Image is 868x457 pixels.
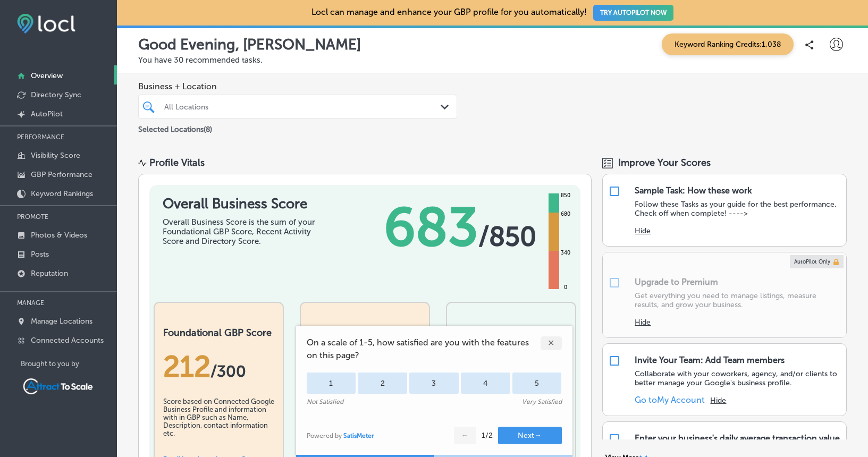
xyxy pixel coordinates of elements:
div: 1 [307,373,356,394]
span: / 850 [478,221,536,252]
button: TRY AUTOPILOT NOW [593,5,673,21]
button: Hide [710,396,726,405]
p: Overview [31,71,63,80]
div: 3 [409,373,459,394]
button: Hide [635,226,651,235]
a: Go toMy Account [635,395,705,405]
div: Sample Task: How these work [635,185,752,196]
h2: Foundational GBP Score [163,327,274,338]
span: Keyword Ranking Credits: 1,038 [662,33,794,55]
div: Enter your business's daily average transaction value [635,433,840,443]
div: Powered by [307,432,374,439]
p: GBP Performance [31,170,92,179]
p: Good Evening, [PERSON_NAME] [138,36,361,53]
div: 2 [358,373,407,394]
p: Photos & Videos [31,231,87,240]
div: Overall Business Score is the sum of your Foundational GBP Score, Recent Activity Score and Direc... [163,217,322,246]
span: Business + Location [138,81,457,91]
span: 683 [384,196,478,259]
p: Reputation [31,269,68,278]
p: You have 30 recommended tasks. [138,55,847,65]
p: Follow these Tasks as your guide for the best performance. Check off when complete! ----> [635,200,841,218]
div: ✕ [541,336,562,350]
img: Attract To Scale [21,376,95,396]
div: All Locations [164,102,442,111]
p: AutoPilot [31,109,63,119]
div: 0 [562,283,569,292]
div: 4 [461,373,510,394]
span: On a scale of 1-5, how satisfied are you with the features on this page? [307,336,541,362]
div: 850 [559,191,572,200]
div: Score based on Connected Google Business Profile and information with in GBP such as Name, Descri... [163,397,274,451]
p: Selected Locations ( 8 ) [138,121,212,134]
span: / 300 [210,362,246,381]
div: 5 [512,373,562,394]
p: Posts [31,250,49,259]
button: Hide [635,318,651,327]
p: Keyword Rankings [31,189,93,198]
div: 680 [559,210,572,218]
p: Connected Accounts [31,336,104,345]
div: 1 / 2 [482,431,493,440]
div: 340 [559,249,572,257]
p: Brought to you by [21,360,117,368]
img: fda3e92497d09a02dc62c9cd864e3231.png [17,14,75,33]
span: Improve Your Scores [618,157,711,168]
p: Directory Sync [31,90,81,99]
h1: Overall Business Score [163,196,322,212]
button: ← [454,427,476,444]
p: Collaborate with your coworkers, agency, and/or clients to better manage your Google's business p... [635,369,841,387]
div: 212 [163,349,274,384]
a: SatisMeter [343,432,374,439]
div: Very Satisfied [522,398,562,405]
p: Visibility Score [31,151,80,160]
p: Manage Locations [31,317,92,326]
div: Profile Vitals [149,157,205,168]
div: Not Satisfied [307,398,343,405]
button: Next→ [498,427,562,444]
div: Invite Your Team: Add Team members [635,355,785,365]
